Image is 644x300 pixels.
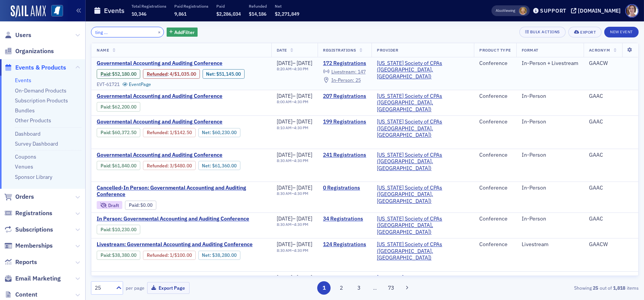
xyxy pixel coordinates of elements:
div: – [277,158,313,163]
span: $2,286,034 [216,11,241,17]
span: Governmental Accounting and Auditing Conference [97,152,225,159]
span: : [129,202,141,208]
div: Paid: 246 - $6184000 [97,161,140,170]
div: In-Person [522,93,578,100]
a: 172 Registrations [323,60,366,67]
a: Livestream: 147 [323,69,365,75]
a: Bundles [15,107,35,114]
div: Refunded: 188 - $5218000 [143,69,200,78]
div: Net: $6136000 [198,161,240,170]
span: [DATE] [297,118,312,125]
span: $52,180.00 [112,71,137,77]
span: Mississippi Society of CPAs (Ridgeland, MS) [377,216,469,236]
span: $62,200.00 [112,104,137,110]
a: Cancelled-In Person: Governmental Accounting and Auditing Conference [97,185,266,198]
span: Livestream : [331,68,357,75]
button: 2 [335,281,348,295]
a: Subscription Products [15,97,68,104]
span: [DATE] [277,118,292,125]
a: 124 Registrations [323,241,366,248]
span: Date [277,47,287,53]
span: Net : [202,252,212,258]
div: Conference [479,185,511,191]
strong: 25 [592,284,600,291]
label: per page [126,284,144,291]
a: View Homepage [46,5,63,18]
span: Mississippi Society of CPAs (Ridgeland, MS) [377,60,469,80]
span: [DATE] [277,92,292,99]
a: Paid [129,202,138,208]
a: Orders [4,193,34,201]
div: Conference [479,60,511,67]
p: Paid Registrations [174,3,208,9]
div: Paid: 0 - $0 [125,201,156,210]
span: [DATE] [277,274,292,281]
span: $60,230.00 [212,130,237,135]
div: In-Person [522,216,578,222]
span: Governmental Accounting and Auditing Conference [97,60,225,67]
span: : [101,227,112,232]
a: Organizations [4,47,54,55]
a: Events [15,77,31,84]
a: Paid [101,252,110,258]
time: 8:10 AM [277,125,292,130]
div: Support [540,7,566,14]
span: Add Filter [174,29,195,36]
button: Export [568,27,602,37]
time: 4:30 PM [294,158,308,163]
div: EVT-61721 [97,81,120,87]
span: 9,861 [174,11,187,17]
div: 25 [95,284,112,292]
span: Orders [15,193,34,201]
a: Reports [4,258,37,266]
span: Product Type [479,47,511,53]
div: Bulk Actions [530,30,560,34]
a: New Event [604,28,639,35]
span: $61,360.00 [212,163,237,169]
button: New Event [604,27,639,37]
span: Users [15,31,31,39]
a: Refunded [147,71,167,77]
span: [DATE] [297,184,312,191]
span: : [147,71,170,77]
a: Sponsor Library [15,174,52,180]
div: In-Person [522,118,578,125]
div: Livestream [522,241,578,248]
span: Mississippi Society of CPAs (Ridgeland, MS) [377,93,469,113]
div: GAAC [589,274,633,281]
span: Livestream: Governmental Accounting and Auditing Conference [97,241,253,248]
div: In-Person [522,274,578,281]
a: 29 Registrations [323,274,366,281]
div: Paid: 48 - $1023000 [97,225,140,234]
div: GAAC [589,118,633,125]
span: Email Marketing [15,274,61,283]
strong: 1,818 [612,284,627,291]
time: 4:30 PM [294,125,308,130]
time: 4:30 PM [294,248,308,253]
div: GAAC [589,152,633,159]
a: Content [4,290,37,299]
span: In-Person : [331,77,354,83]
a: Email Marketing [4,274,61,283]
a: Governmental Accounting and Auditing Conference [97,93,225,100]
div: Refunded: 128 - $3838000 [143,251,195,260]
div: – [277,99,313,104]
a: [US_STATE] Society of CPAs ([GEOGRAPHIC_DATA], [GEOGRAPHIC_DATA]) [377,118,469,139]
a: Venues [15,163,33,170]
div: – [277,191,313,196]
a: Subscriptions [4,225,53,234]
span: Name [97,47,109,53]
a: Users [4,31,31,39]
div: GAACW [589,241,633,248]
a: 241 Registrations [323,152,366,159]
span: Provider [377,47,398,53]
div: GAAC [589,185,633,191]
a: [US_STATE] Society of CPAs ([GEOGRAPHIC_DATA], [GEOGRAPHIC_DATA]) [377,241,469,261]
button: Bulk Actions [519,27,566,37]
span: $2,271,849 [275,11,299,17]
span: Subscriptions [15,225,53,234]
div: Showing out of items [461,284,639,291]
span: Governmental Accounting and Auditing Conference [97,118,225,125]
a: Coupons [15,153,36,160]
span: [DATE] [297,274,312,281]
